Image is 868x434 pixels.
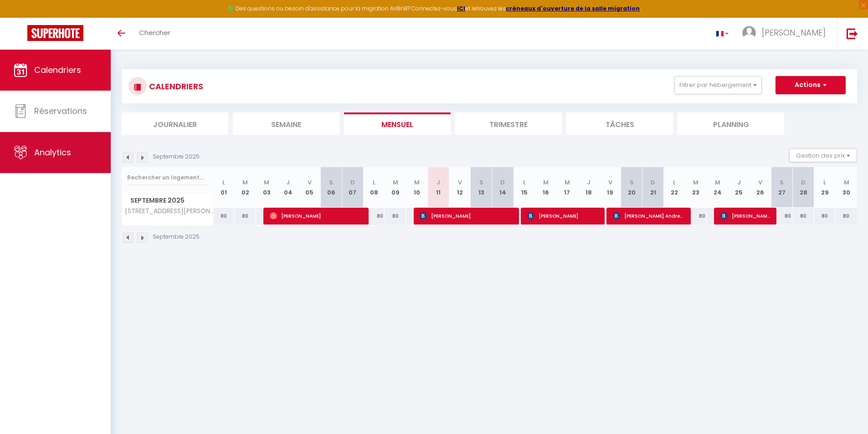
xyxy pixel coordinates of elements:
[132,18,177,50] a: Chercher
[147,76,203,97] h3: CALENDRIERS
[213,208,235,225] div: 80
[780,178,784,187] abbr: S
[844,178,849,187] abbr: M
[235,208,256,225] div: 80
[506,5,640,12] strong: créneaux d'ouverture de la salle migration
[139,28,170,37] span: Chercher
[449,167,471,208] th: 12
[685,208,707,225] div: 80
[235,167,256,208] th: 02
[455,112,562,135] li: Trimestre
[308,178,312,187] abbr: V
[608,178,612,187] abbr: V
[393,178,398,187] abbr: M
[829,393,861,427] iframe: Chat
[385,208,406,225] div: 80
[264,178,269,187] abbr: M
[678,112,784,135] li: Planning
[270,207,363,225] span: [PERSON_NAME]
[801,178,806,187] abbr: D
[500,178,505,187] abbr: D
[414,178,420,187] abbr: M
[277,167,299,208] th: 04
[707,167,728,208] th: 24
[728,167,750,208] th: 25
[437,178,440,187] abbr: J
[565,178,570,187] abbr: M
[320,167,342,208] th: 06
[599,167,621,208] th: 19
[222,178,225,187] abbr: L
[720,207,770,225] span: [PERSON_NAME]
[674,76,762,94] button: Filtrer par hébergement
[492,167,514,208] th: 14
[344,112,451,135] li: Mensuel
[350,178,355,187] abbr: D
[34,105,87,117] span: Réservations
[847,28,858,39] img: logout
[299,167,320,208] th: 05
[406,167,427,208] th: 10
[286,178,290,187] abbr: J
[642,167,664,208] th: 21
[153,153,200,161] p: Septembre 2025
[213,167,235,208] th: 01
[742,26,756,40] img: ...
[566,112,673,135] li: Tâches
[823,178,826,187] abbr: L
[792,208,814,225] div: 80
[523,178,526,187] abbr: L
[715,178,720,187] abbr: M
[613,207,684,225] span: [PERSON_NAME] Andreze-[PERSON_NAME]
[578,167,599,208] th: 18
[814,167,836,208] th: 29
[123,208,215,214] span: [STREET_ADDRESS][PERSON_NAME] · T2 avec balcon et cuisine équipé
[471,167,492,208] th: 13
[122,112,228,135] li: Journalier
[363,167,385,208] th: 08
[363,208,385,225] div: 80
[385,167,406,208] th: 09
[242,178,248,187] abbr: M
[758,178,762,187] abbr: V
[556,167,578,208] th: 17
[789,148,857,162] button: Gestion des prix
[233,112,339,135] li: Semaine
[685,167,707,208] th: 23
[34,64,81,76] span: Calendriers
[737,178,741,187] abbr: J
[458,178,462,187] abbr: V
[836,167,857,208] th: 30
[256,167,277,208] th: 03
[673,178,676,187] abbr: L
[27,25,83,41] img: Super Booking
[735,18,837,50] a: ... [PERSON_NAME]
[479,178,483,187] abbr: S
[792,167,814,208] th: 28
[373,178,375,187] abbr: L
[7,4,35,31] button: Ouvrir le widget de chat LiveChat
[428,167,449,208] th: 11
[814,208,836,225] div: 80
[127,169,208,186] input: Rechercher un logement...
[776,76,846,94] button: Actions
[329,178,333,187] abbr: S
[122,194,213,207] span: Septembre 2025
[587,178,591,187] abbr: J
[762,27,826,38] span: [PERSON_NAME]
[750,167,771,208] th: 26
[664,167,685,208] th: 22
[771,208,792,225] div: 80
[836,208,857,225] div: 80
[535,167,556,208] th: 16
[457,5,465,12] a: ICI
[651,178,655,187] abbr: D
[527,207,599,225] span: [PERSON_NAME]
[153,233,200,241] p: Septembre 2025
[621,167,642,208] th: 20
[693,178,699,187] abbr: M
[514,167,535,208] th: 15
[630,178,634,187] abbr: S
[342,167,363,208] th: 07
